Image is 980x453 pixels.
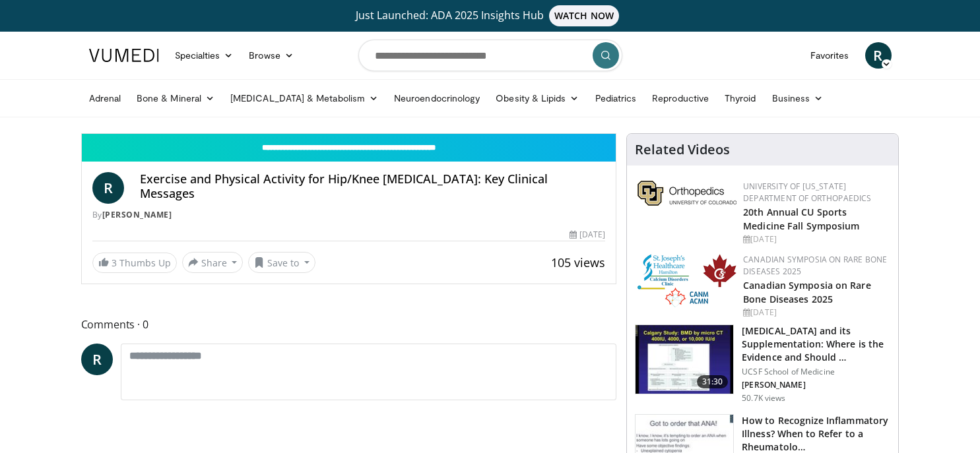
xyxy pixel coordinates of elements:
input: Search topics, interventions [358,40,622,71]
h4: Exercise and Physical Activity for Hip/Knee [MEDICAL_DATA]: Key Clinical Messages [140,172,606,200]
a: Specialties [167,42,242,69]
a: Pediatrics [587,85,645,111]
h4: Related Videos [635,142,730,158]
a: R [81,344,113,375]
a: Canadian Symposia on Rare Bone Diseases 2025 [743,279,871,305]
img: 4bb25b40-905e-443e-8e37-83f056f6e86e.150x105_q85_crop-smart_upscale.jpg [636,325,733,394]
p: [PERSON_NAME] [742,380,890,390]
button: Save to [248,252,315,273]
a: Just Launched: ADA 2025 Insights HubWATCH NOW [91,5,890,26]
a: Reproductive [644,85,717,111]
img: VuMedi Logo [89,49,159,62]
a: Bone & Mineral [129,85,222,111]
p: 50.7K views [742,393,785,404]
button: Share [182,252,244,273]
a: Business [764,85,832,111]
span: 105 views [551,255,605,270]
a: 20th Annual CU Sports Medicine Fall Symposium [743,206,859,232]
div: [DATE] [570,229,605,241]
a: Thyroid [717,85,764,111]
a: University of [US_STATE] Department of Orthopaedics [743,181,871,204]
a: R [865,42,892,69]
div: By [92,209,606,221]
a: 3 Thumbs Up [92,253,177,273]
a: R [92,172,124,204]
a: [MEDICAL_DATA] & Metabolism [222,85,386,111]
img: 59b7dea3-8883-45d6-a110-d30c6cb0f321.png.150x105_q85_autocrop_double_scale_upscale_version-0.2.png [637,254,736,307]
span: 3 [112,257,117,269]
span: WATCH NOW [549,5,619,26]
a: Obesity & Lipids [488,85,587,111]
span: 31:30 [697,375,729,388]
a: 31:30 [MEDICAL_DATA] and its Supplementation: Where is the Evidence and Should … UCSF School of M... [635,324,890,404]
a: Neuroendocrinology [386,85,488,111]
p: UCSF School of Medicine [742,367,890,377]
div: [DATE] [743,233,888,245]
img: 355603a8-37da-49b6-856f-e00d7e9307d3.png.150x105_q85_autocrop_double_scale_upscale_version-0.2.png [637,181,736,206]
a: [PERSON_NAME] [102,209,172,220]
a: Favorites [802,42,857,69]
a: Adrenal [81,85,129,111]
div: [DATE] [743,307,888,318]
a: Canadian Symposia on Rare Bone Diseases 2025 [743,254,887,277]
span: Comments 0 [81,316,617,333]
a: Browse [241,42,302,69]
h3: [MEDICAL_DATA] and its Supplementation: Where is the Evidence and Should … [742,324,890,364]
